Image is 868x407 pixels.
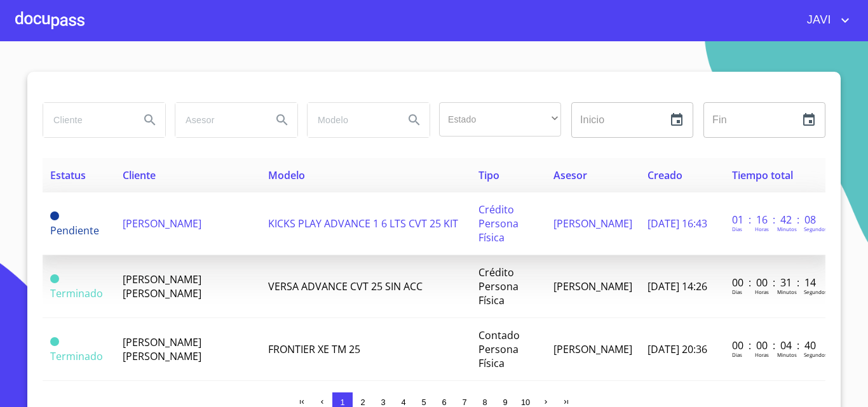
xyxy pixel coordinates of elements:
span: Cliente [123,168,156,182]
span: Tiempo total [732,168,793,182]
span: 10 [521,397,530,407]
p: Dias [732,351,742,358]
span: VERSA ADVANCE CVT 25 SIN ACC [268,279,423,293]
span: Asesor [553,168,587,182]
span: Tipo [478,168,499,182]
span: JAVI [797,10,837,30]
span: FRONTIER XE TM 25 [268,342,360,356]
span: Terminado [50,337,59,346]
span: [DATE] 20:36 [648,342,707,356]
p: Dias [732,288,742,295]
p: Segundos [804,288,827,295]
div: ​ [439,102,561,137]
span: 3 [381,397,385,407]
span: 4 [401,397,405,407]
input: search [175,103,262,137]
p: Segundos [804,351,827,358]
p: 00 : 00 : 31 : 14 [732,276,818,290]
span: Terminado [50,274,59,283]
input: search [308,103,394,137]
p: 00 : 00 : 04 : 40 [732,338,818,352]
span: Estatus [50,168,86,182]
span: Pendiente [50,224,99,237]
span: [PERSON_NAME] [553,217,632,230]
p: Horas [755,288,769,295]
span: Creado [648,168,682,182]
span: [PERSON_NAME] [553,279,632,293]
button: account of current user [797,10,853,30]
button: Search [399,105,430,135]
span: Modelo [268,168,305,182]
p: 01 : 16 : 42 : 08 [732,213,818,227]
span: Terminado [50,349,103,363]
p: Horas [755,225,769,232]
span: [PERSON_NAME] [123,217,201,230]
span: Crédito Persona Física [478,265,519,307]
span: [DATE] 14:26 [648,279,707,293]
span: [PERSON_NAME] [553,342,632,356]
p: Dias [732,225,742,232]
p: Horas [755,351,769,358]
span: 7 [462,397,466,407]
span: Pendiente [50,211,59,220]
span: Crédito Persona Física [478,203,519,244]
span: 9 [503,397,507,407]
p: Minutos [777,225,797,232]
span: 6 [442,397,446,407]
span: [PERSON_NAME] [PERSON_NAME] [123,272,201,300]
input: search [43,103,130,137]
span: 1 [340,397,344,407]
p: Segundos [804,225,827,232]
span: 2 [360,397,365,407]
span: Contado Persona Física [478,328,520,370]
span: 8 [482,397,487,407]
span: Terminado [50,286,103,300]
span: 5 [421,397,426,407]
span: KICKS PLAY ADVANCE 1 6 LTS CVT 25 KIT [268,217,458,230]
button: Search [135,105,165,135]
span: [DATE] 16:43 [648,217,707,230]
button: Search [267,105,297,135]
p: Minutos [777,288,797,295]
p: Minutos [777,351,797,358]
span: [PERSON_NAME] [PERSON_NAME] [123,335,201,363]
